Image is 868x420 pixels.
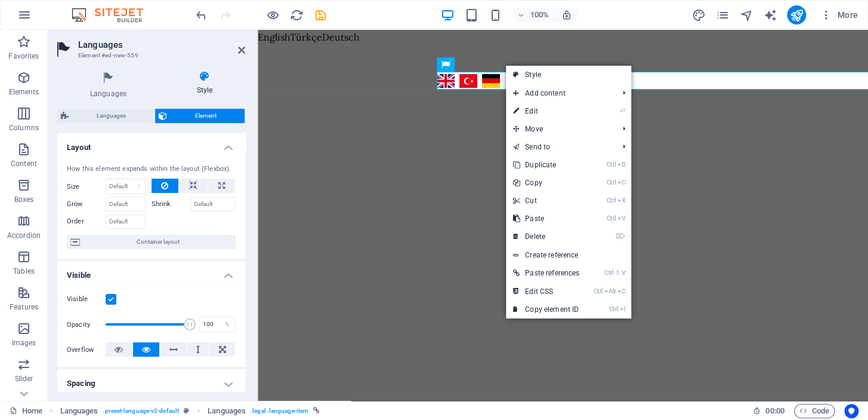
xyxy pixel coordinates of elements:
h3: Element #ed-new-559 [78,50,221,61]
label: Shrink [152,197,190,211]
i: D [617,161,625,168]
label: Overflow [67,343,106,357]
i: On resize automatically adjust zoom level to fit chosen device. [561,10,572,20]
i: C [617,287,625,295]
button: navigator [739,8,753,22]
button: save [313,8,328,22]
button: Element [155,109,245,123]
a: Ctrl⇧VPaste references [506,264,586,282]
input: Default [106,214,146,229]
i: Ctrl [604,269,614,277]
input: Default [190,197,236,211]
button: pages [715,8,730,22]
nav: breadcrumb [60,404,320,418]
label: Order [67,214,106,229]
i: I [619,305,625,313]
div: How this element expands within the layout (Flexbox). [67,164,236,174]
i: Ctrl [607,214,616,222]
img: Editor Logo [69,8,158,22]
a: Send to [506,138,613,156]
i: X [617,197,625,204]
i: ⏎ [620,107,625,115]
span: Click to select. Double-click to edit [208,404,246,418]
i: Undo: Change transform (Ctrl+Z) [194,8,208,22]
a: ⏎Edit [506,102,586,120]
button: Container layout [67,235,236,249]
span: Move [506,120,613,138]
label: Opacity [67,321,106,328]
p: Content [11,159,37,168]
button: design [691,8,706,22]
button: undo [194,8,208,22]
p: Elements [9,87,39,97]
h4: Layout [57,133,245,155]
i: Navigator [739,8,753,22]
span: Add content [506,84,613,102]
i: V [617,214,625,222]
span: Code [799,404,829,418]
h4: Visible [57,261,245,283]
h6: 100% [530,8,549,22]
a: CtrlVPaste [506,210,586,228]
p: Accordion [7,231,41,240]
i: V [622,269,625,277]
a: CtrlAltCEdit CSS [506,283,586,301]
a: CtrlDDuplicate [506,156,586,174]
i: AI Writer [763,8,777,22]
span: : [774,406,776,415]
h2: Languages [78,39,245,50]
button: 100% [512,8,554,22]
i: Ctrl [609,305,619,313]
i: Ctrl [607,197,616,204]
input: Default [106,197,146,211]
p: Favorites [8,51,39,61]
p: Images [12,338,36,348]
a: Click to cancel selection. Double-click to open Pages [10,404,42,418]
i: Alt [604,287,616,295]
h4: Languages [57,70,164,99]
a: Style [506,66,631,84]
i: Pages (Ctrl+Alt+S) [715,8,729,22]
i: ⇧ [615,269,620,277]
button: publish [787,5,806,24]
i: This element is linked [313,407,320,414]
a: CtrlXCut [506,192,586,210]
div: % [218,317,235,332]
span: Element [171,109,242,123]
span: 00 00 [765,404,784,418]
i: Ctrl [607,161,616,168]
span: Container layout [84,235,232,249]
i: Save (Ctrl+S) [314,8,328,22]
a: Create reference [506,246,631,264]
i: This element is a customizable preset [184,407,189,414]
span: . legal .language-item [251,404,308,418]
span: Click to select. Double-click to edit [60,404,98,418]
p: Tables [13,266,35,276]
i: C [617,179,625,186]
i: Design (Ctrl+Alt+Y) [691,8,705,22]
a: ⌦Delete [506,228,586,246]
label: Visible [67,292,106,306]
label: Size [67,183,106,190]
span: . preset-language-v2-default [103,404,179,418]
p: Features [10,302,38,312]
button: Languages [57,109,155,123]
button: Usercentrics [844,404,858,418]
a: CtrlCCopy [506,174,586,192]
label: Grow [67,197,106,211]
button: More [816,5,863,24]
h4: Style [164,70,245,96]
span: Languages [72,109,151,123]
p: Slider [15,374,33,384]
p: Columns [9,123,39,133]
button: Code [794,404,835,418]
span: More [820,9,858,21]
i: Ctrl [607,179,616,186]
button: text_generator [763,8,777,22]
h4: Spacing [57,369,245,398]
button: reload [289,8,304,22]
i: Ctrl [594,287,603,295]
p: Boxes [14,195,34,204]
a: CtrlICopy element ID [506,301,586,318]
i: ⌦ [616,232,625,240]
